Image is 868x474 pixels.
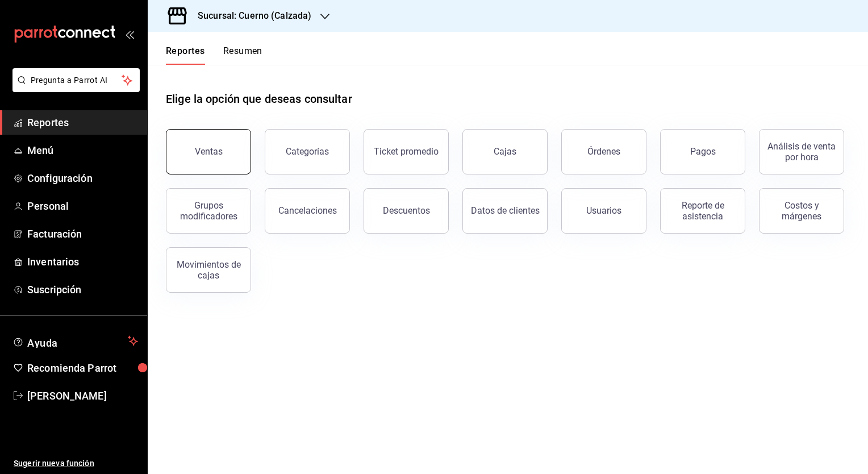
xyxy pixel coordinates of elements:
span: Inventarios [27,254,138,269]
button: Análisis de venta por hora [759,129,844,174]
button: Ventas [166,129,251,174]
button: Categorías [265,129,350,174]
div: Categorías [286,146,329,157]
span: Facturación [27,226,138,242]
div: Órdenes [587,146,620,157]
button: Cancelaciones [265,188,350,234]
div: Cancelaciones [278,205,337,216]
button: Movimientos de cajas [166,247,251,293]
div: Reporte de asistencia [667,200,738,222]
button: Reporte de asistencia [660,188,745,234]
button: Ticket promedio [364,129,449,174]
span: Configuración [27,171,138,186]
button: Pregunta a Parrot AI [12,68,140,92]
div: Ticket promedio [374,146,439,157]
div: Cajas [494,145,517,159]
a: Cajas [462,129,548,174]
span: Sugerir nueva función [14,458,138,469]
div: Costos y márgenes [766,200,837,222]
button: Órdenes [561,129,646,174]
span: Pregunta a Parrot AI [31,74,122,86]
a: Pregunta a Parrot AI [8,82,140,94]
button: Costos y márgenes [759,188,844,234]
div: Análisis de venta por hora [766,141,837,163]
span: Menú [27,143,138,158]
button: Pagos [660,129,745,174]
div: navigation tabs [166,45,262,65]
div: Usuarios [586,205,621,216]
span: Personal [27,198,138,214]
div: Descuentos [383,205,430,216]
div: Ventas [195,146,223,157]
h1: Elige la opción que deseas consultar [166,90,352,107]
span: Reportes [27,115,138,130]
button: Resumen [223,45,262,65]
button: Datos de clientes [462,188,548,234]
div: Pagos [690,146,716,157]
div: Movimientos de cajas [173,259,244,281]
span: Suscripción [27,282,138,297]
button: Grupos modificadores [166,188,251,234]
span: [PERSON_NAME] [27,388,138,404]
div: Grupos modificadores [173,200,244,222]
button: Descuentos [364,188,449,234]
h3: Sucursal: Cuerno (Calzada) [189,9,311,23]
button: Usuarios [561,188,646,234]
button: Reportes [166,45,205,65]
span: Recomienda Parrot [27,360,138,376]
button: open_drawer_menu [125,30,134,39]
span: Ayuda [27,334,123,348]
div: Datos de clientes [471,205,540,216]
